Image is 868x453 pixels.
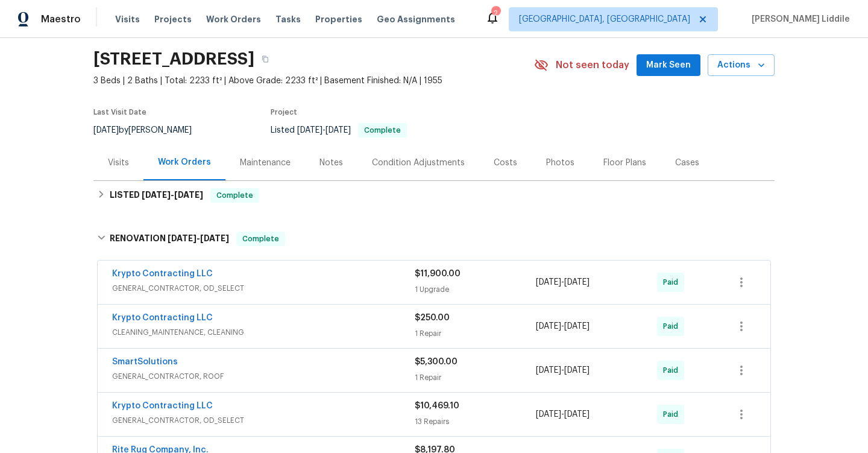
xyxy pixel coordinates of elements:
div: by [PERSON_NAME] [93,123,206,138]
div: 1 Repair [415,328,536,340]
span: GENERAL_CONTRACTOR, OD_SELECT [112,282,415,294]
div: 13 Repairs [415,416,536,428]
span: Complete [212,189,258,201]
span: - [536,320,590,332]
span: - [168,234,229,242]
span: [DATE] [564,410,590,419]
span: Actions [717,58,765,73]
span: 3 Beds | 2 Baths | Total: 2233 ft² | Above Grade: 2233 ft² | Basement Finished: N/A | 1955 [93,75,534,87]
a: Krypto Contracting LLC [112,270,213,278]
span: Maestro [41,13,81,25]
span: Listed [271,126,407,135]
span: CLEANING_MAINTENANCE, CLEANING [112,326,415,338]
div: 1 Upgrade [415,284,536,296]
span: [GEOGRAPHIC_DATA], [GEOGRAPHIC_DATA] [519,13,690,25]
span: Last Visit Date [93,109,146,116]
span: [DATE] [142,191,171,199]
div: Floor Plans [603,157,646,169]
span: [DATE] [200,234,229,242]
h6: RENOVATION [110,232,229,246]
span: [DATE] [536,278,561,287]
span: [DATE] [536,410,561,419]
div: LISTED [DATE]-[DATE]Complete [93,181,775,210]
span: $5,300.00 [415,358,458,366]
div: RENOVATION [DATE]-[DATE]Complete [93,220,775,258]
div: Photos [546,157,574,169]
span: - [536,408,590,420]
div: Condition Adjustments [372,157,465,169]
span: - [536,364,590,376]
span: [DATE] [536,366,561,375]
span: Tasks [275,15,301,24]
span: [DATE] [564,322,590,331]
div: Cases [675,157,699,169]
a: Krypto Contracting LLC [112,314,213,322]
span: Paid [663,276,683,288]
span: GENERAL_CONTRACTOR, ROOF [112,370,415,382]
span: Paid [663,320,683,332]
span: [DATE] [297,126,322,135]
div: 1 Repair [415,372,536,384]
div: Costs [494,157,517,169]
a: Krypto Contracting LLC [112,402,213,410]
span: [DATE] [168,234,197,242]
button: Actions [708,54,775,77]
span: [DATE] [325,126,351,135]
span: Mark Seen [646,58,691,73]
div: Maintenance [240,157,291,169]
span: [DATE] [93,126,119,135]
button: Copy Address [254,48,276,70]
span: [DATE] [564,278,590,287]
span: Geo Assignments [377,13,455,25]
span: Properties [315,13,362,25]
span: Project [271,109,297,116]
span: Projects [154,13,192,25]
a: SmartSolutions [112,358,178,366]
h6: LISTED [110,188,203,203]
span: Complete [237,233,284,245]
span: Work Orders [206,13,261,25]
div: Visits [108,157,129,169]
span: Visits [115,13,140,25]
span: - [142,191,203,199]
span: $11,900.00 [415,270,461,278]
span: $10,469.10 [415,402,459,410]
span: GENERAL_CONTRACTOR, OD_SELECT [112,414,415,426]
span: Paid [663,364,683,376]
span: Paid [663,408,683,420]
div: Work Orders [158,156,211,168]
span: [PERSON_NAME] Liddile [747,13,850,25]
span: - [536,276,590,288]
span: [DATE] [174,191,203,199]
span: $250.00 [415,314,450,322]
button: Mark Seen [637,54,700,77]
span: [DATE] [564,366,590,375]
h2: [STREET_ADDRESS] [93,53,254,65]
div: Notes [319,157,343,169]
span: Complete [359,127,406,134]
div: 2 [491,7,500,19]
span: Not seen today [556,59,629,71]
span: - [297,126,351,135]
span: [DATE] [536,322,561,331]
